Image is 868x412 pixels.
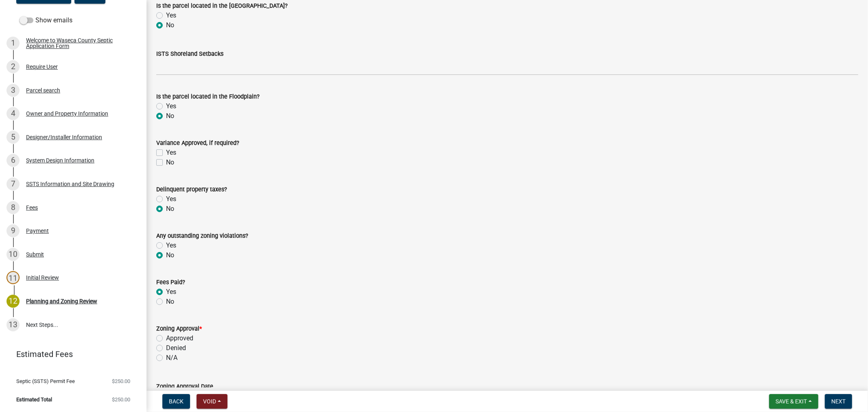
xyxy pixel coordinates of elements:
[26,37,133,49] div: Welcome to Waseca County Septic Application Form
[166,194,176,204] label: Yes
[169,398,184,405] span: Back
[156,187,227,193] label: Delinquent property taxes?
[26,181,114,187] div: SSTS Information and Site Drawing
[776,398,807,405] span: Save & Exit
[7,178,20,191] div: 7
[7,201,20,214] div: 8
[26,298,97,304] div: Planning and Zoning Review
[166,111,174,121] label: No
[7,346,133,362] a: Estimated Fees
[7,154,20,167] div: 6
[156,384,213,390] label: Zoning Approval Date
[831,398,846,405] span: Next
[20,15,72,25] label: Show emails
[166,343,186,353] label: Denied
[156,326,202,332] label: Zoning Approval
[26,88,60,93] div: Parcel search
[166,20,174,30] label: No
[26,134,102,140] div: Designer/Installer Information
[156,140,239,146] label: Variance Approved, if required?
[166,250,174,260] label: No
[7,271,20,284] div: 11
[26,252,44,257] div: Submit
[156,280,185,285] label: Fees Paid?
[26,64,58,70] div: Require User
[197,394,227,409] button: Void
[166,11,176,20] label: Yes
[26,111,108,116] div: Owner and Property Information
[26,158,94,163] div: System Design Information
[7,84,20,97] div: 3
[166,353,177,363] label: N/A
[156,233,248,239] label: Any outstanding zoning violations?
[166,204,174,214] label: No
[112,397,130,402] span: $250.00
[166,158,174,167] label: No
[7,248,20,261] div: 10
[26,205,38,210] div: Fees
[166,287,176,297] label: Yes
[26,275,59,281] div: Initial Review
[166,148,176,158] label: Yes
[156,3,288,9] label: Is the parcel located in the [GEOGRAPHIC_DATA]?
[166,241,176,250] label: Yes
[156,94,260,100] label: Is the parcel located in the Floodplain?
[16,379,75,384] span: Septic (SSTS) Permit Fee
[7,107,20,120] div: 4
[825,394,852,409] button: Next
[26,228,49,234] div: Payment
[7,60,20,73] div: 2
[16,397,52,402] span: Estimated Total
[112,379,130,384] span: $250.00
[162,394,190,409] button: Back
[7,318,20,331] div: 13
[203,398,216,405] span: Void
[166,101,176,111] label: Yes
[7,37,20,50] div: 1
[166,333,193,343] label: Approved
[156,51,223,57] label: ISTS Shoreland Setbacks
[7,295,20,308] div: 12
[7,224,20,237] div: 9
[166,297,174,307] label: No
[769,394,818,409] button: Save & Exit
[7,131,20,144] div: 5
